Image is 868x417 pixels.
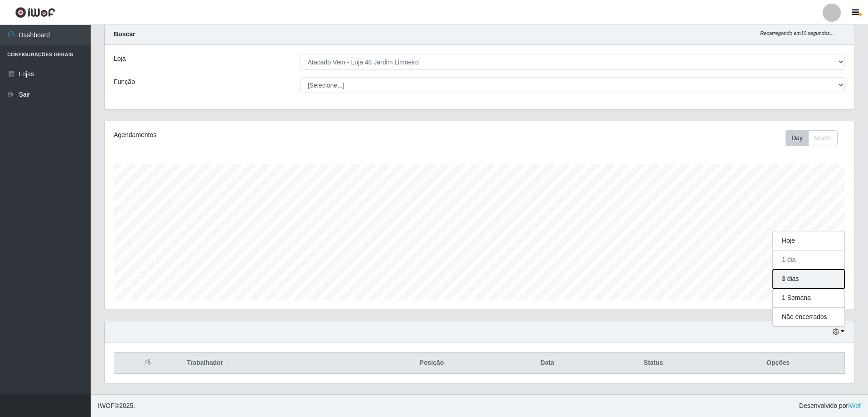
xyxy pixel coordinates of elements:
[712,353,844,374] th: Opções
[773,250,844,270] button: 1 dia
[364,353,499,374] th: Posição
[114,30,135,38] strong: Buscar
[773,270,844,289] button: 3 dias
[773,308,844,326] button: Não encerrados
[181,353,364,374] th: Trabalhador
[760,30,834,36] i: Recarregando em 10 segundos...
[500,353,595,374] th: Data
[773,289,844,308] button: 1 Semana
[808,130,838,146] button: Month
[773,231,844,250] button: Hoje
[786,130,809,146] button: Day
[848,402,861,409] a: iWof
[799,401,861,411] span: Desenvolvido por
[786,130,838,146] div: First group
[595,353,712,374] th: Status
[15,7,55,18] img: CoreUI Logo
[114,130,411,140] div: Agendamentos
[98,401,135,411] span: © 2025 .
[114,77,135,87] label: Função
[98,402,115,409] span: IWOF
[786,130,845,146] div: Toolbar with button groups
[114,54,126,64] label: Loja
